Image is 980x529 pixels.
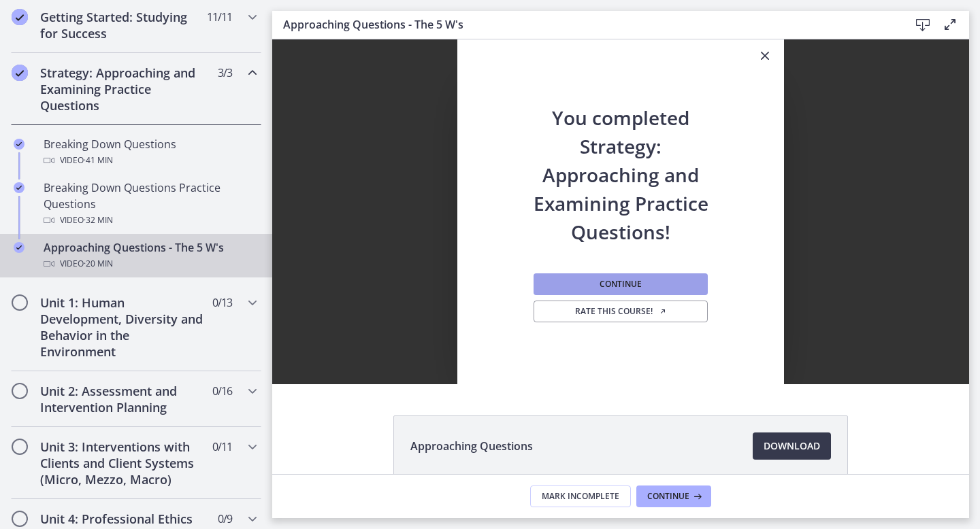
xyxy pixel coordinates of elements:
button: Mark Incomplete [530,485,631,507]
div: Approaching Questions - The 5 W's [44,239,256,272]
div: Video [44,256,256,272]
h2: You completed Strategy: Approaching and Examining Practice Questions! [531,76,710,246]
i: Completed [14,139,24,150]
div: Breaking Down Questions Practice Questions [44,180,256,228]
span: · 32 min [84,212,113,228]
span: Continue [600,279,642,290]
i: Completed [12,9,28,25]
div: Video [44,152,256,169]
h2: Unit 3: Interventions with Clients and Client Systems (Micro, Mezzo, Macro) [40,439,206,488]
i: Completed [12,65,28,81]
span: 0 / 9 [218,511,232,527]
button: Continue [534,273,708,295]
span: 0 / 13 [212,294,232,311]
a: Download [753,432,831,460]
span: Continue [647,491,689,502]
i: Opens in a new window [659,307,667,315]
div: Breaking Down Questions [44,136,256,169]
span: · 41 min [84,152,113,169]
span: 0 / 11 [212,439,232,455]
span: 0 / 16 [212,383,232,399]
span: Mark Incomplete [542,491,619,502]
i: Completed [14,242,24,253]
button: Close [746,37,784,76]
a: Rate this course! Opens in a new window [534,301,708,322]
span: · 20 min [84,256,113,272]
h2: Getting Started: Studying for Success [40,9,206,41]
span: Download [764,438,820,454]
i: Completed [14,182,24,193]
span: Approaching Questions [410,438,533,454]
div: Video [44,212,256,228]
h2: Unit 2: Assessment and Intervention Planning [40,383,206,415]
h2: Unit 1: Human Development, Diversity and Behavior in the Environment [40,294,206,360]
span: 11 / 11 [207,9,232,25]
span: 3 / 3 [218,65,232,81]
h2: Strategy: Approaching and Examining Practice Questions [40,65,206,114]
button: Continue [636,485,711,507]
h3: Approaching Questions - The 5 W's [283,16,887,33]
span: Rate this course! [575,306,667,317]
